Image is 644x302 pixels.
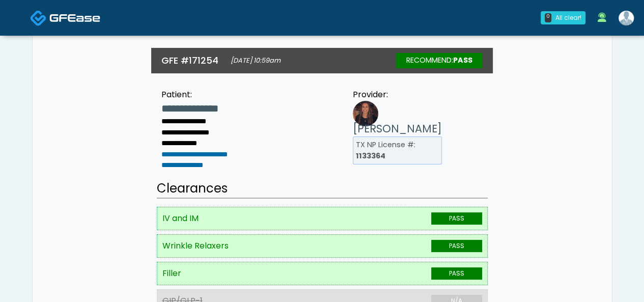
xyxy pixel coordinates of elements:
[161,54,218,67] h3: GFE #171254
[30,1,100,34] a: Docovia
[30,10,47,26] img: Docovia
[353,136,442,164] li: TX NP License #:
[353,101,378,126] img: Provider image
[353,121,442,136] h3: [PERSON_NAME]
[157,207,488,230] li: IV and IM
[545,13,551,22] div: 0
[8,4,39,35] button: Open LiveChat chat widget
[555,13,581,22] div: All clear!
[431,212,482,225] span: PASS
[157,234,488,258] li: Wrinkle Relaxers
[356,151,385,161] b: 1133364
[396,53,483,68] div: RECOMMEND:
[353,89,442,101] div: Provider:
[157,262,488,285] li: Filler
[619,11,634,25] img: Front Desk
[431,267,482,280] span: PASS
[535,7,592,29] a: 0 All clear!
[453,55,472,65] strong: Pass
[431,240,482,252] span: PASS
[161,89,256,101] div: Patient:
[231,56,281,65] small: [DATE] 10:59am
[49,13,100,23] img: Docovia
[157,179,488,199] h2: Clearances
